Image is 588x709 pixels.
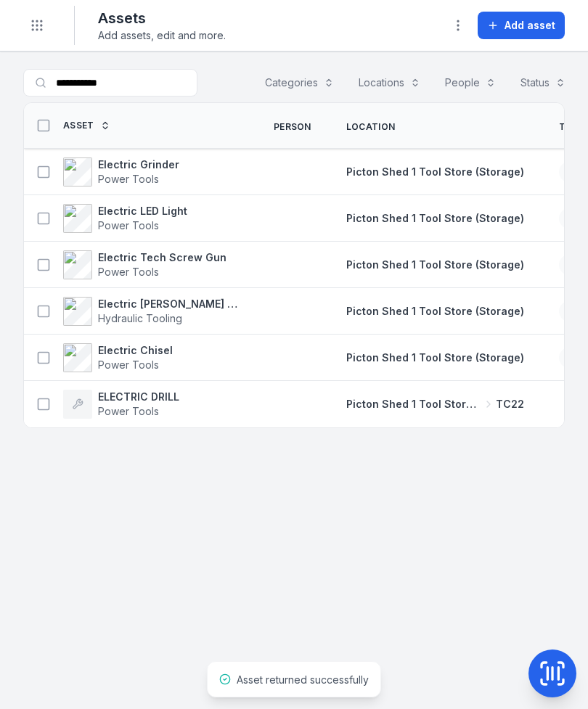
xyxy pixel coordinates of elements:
[346,212,524,224] span: Picton Shed 1 Tool Store (Storage)
[63,250,226,279] a: Electric Tech Screw GunPower Tools
[346,351,524,364] span: Picton Shed 1 Tool Store (Storage)
[346,351,524,365] a: Picton Shed 1 Tool Store (Storage)
[98,343,173,358] strong: Electric Chisel
[256,69,343,97] button: Categories
[346,397,524,411] a: Picton Shed 1 Tool Store (Storage)TC22
[98,297,239,311] strong: Electric [PERSON_NAME] Power
[346,258,524,272] a: Picton Shed 1 Tool Store (Storage)
[98,266,159,278] span: Power Tools
[346,121,395,133] span: Location
[98,312,182,324] span: Hydraulic Tooling
[511,69,575,97] button: Status
[346,165,524,179] a: Picton Shed 1 Tool Store (Storage)
[63,120,94,131] span: Asset
[98,28,226,43] span: Add assets, edit and more.
[98,219,159,231] span: Power Tools
[98,358,159,371] span: Power Tools
[98,173,159,185] span: Power Tools
[63,157,179,187] a: Electric GrinderPower Tools
[346,165,524,178] span: Picton Shed 1 Tool Store (Storage)
[98,204,187,218] strong: Electric LED Light
[346,305,524,317] span: Picton Shed 1 Tool Store (Storage)
[63,204,187,233] a: Electric LED LightPower Tools
[23,12,51,39] button: Toggle navigation
[478,12,565,39] button: Add asset
[346,304,524,319] a: Picton Shed 1 Tool Store (Storage)
[436,69,505,97] button: People
[98,405,159,417] span: Power Tools
[63,120,110,131] a: Asset
[346,258,524,271] span: Picton Shed 1 Tool Store (Storage)
[98,8,226,28] h2: Assets
[496,397,524,411] span: TC22
[63,297,239,326] a: Electric [PERSON_NAME] PowerHydraulic Tooling
[505,18,555,33] span: Add asset
[237,673,369,686] span: Asset returned successfully
[346,397,481,411] span: Picton Shed 1 Tool Store (Storage)
[63,343,173,372] a: Electric ChiselPower Tools
[98,390,179,404] strong: ELECTRIC DRILL
[63,390,179,419] a: ELECTRIC DRILLPower Tools
[98,250,226,265] strong: Electric Tech Screw Gun
[346,211,524,226] a: Picton Shed 1 Tool Store (Storage)
[559,121,579,133] span: Tag
[98,157,179,172] strong: Electric Grinder
[349,69,430,97] button: Locations
[274,121,311,133] span: Person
